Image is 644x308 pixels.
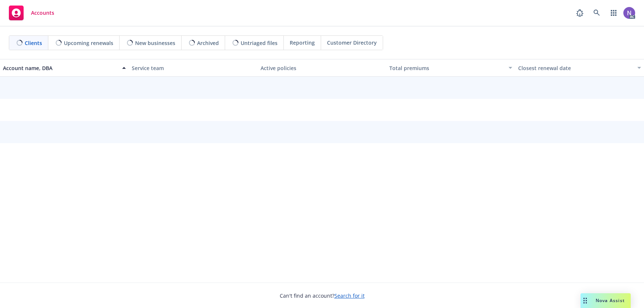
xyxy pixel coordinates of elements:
[606,6,621,20] a: Switch app
[290,39,315,46] span: Reporting
[334,292,365,299] a: Search for it
[241,39,278,47] span: Untriaged files
[327,39,377,46] span: Customer Directory
[572,6,587,20] a: Report a Bug
[31,10,54,16] span: Accounts
[581,293,590,308] div: Drag to move
[623,7,635,19] img: photo
[518,64,633,72] div: Closest renewal date
[389,64,504,72] div: Total premiums
[581,293,631,308] button: Nova Assist
[515,59,644,77] button: Closest renewal date
[6,3,57,23] a: Accounts
[25,39,42,47] span: Clients
[589,6,604,20] a: Search
[132,64,255,72] div: Service team
[197,39,219,47] span: Archived
[135,39,175,47] span: New businesses
[386,59,515,77] button: Total premiums
[596,297,625,304] span: Nova Assist
[280,292,365,300] span: Can't find an account?
[258,59,386,77] button: Active policies
[64,39,113,47] span: Upcoming renewals
[129,59,258,77] button: Service team
[3,64,118,72] div: Account name, DBA
[261,64,383,72] div: Active policies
